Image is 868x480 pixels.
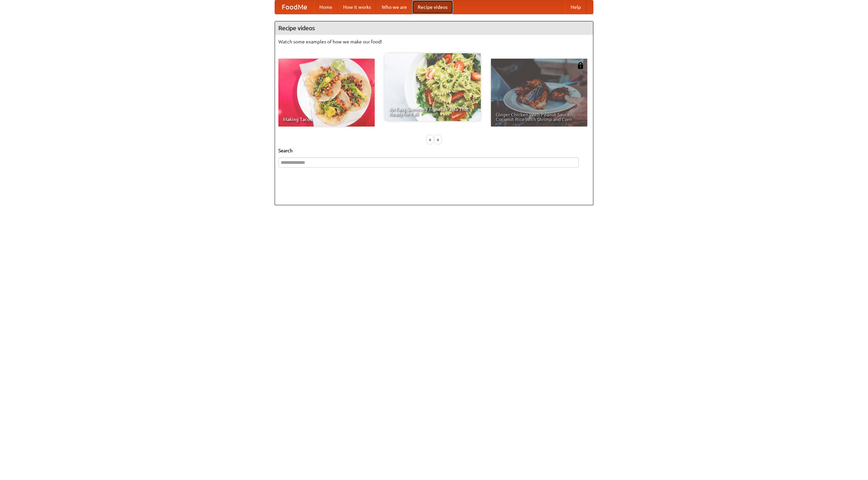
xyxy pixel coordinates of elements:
a: How it works [338,0,376,14]
a: Recipe videos [412,0,453,14]
span: An Easy, Summery Tomato Pasta That's Ready for Fall [389,107,476,116]
span: Making Tacos [283,117,370,122]
div: « [427,135,433,144]
a: Help [565,0,586,14]
p: Watch some examples of how we make our food! [278,38,590,45]
h4: Recipe videos [275,21,593,35]
img: 483408.png [577,62,584,69]
h5: Search [278,147,590,154]
a: Home [314,0,338,14]
a: FoodMe [275,0,314,14]
a: Who we are [376,0,412,14]
a: Making Tacos [278,59,375,127]
div: » [435,135,441,144]
a: An Easy, Summery Tomato Pasta That's Ready for Fall [384,53,481,121]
